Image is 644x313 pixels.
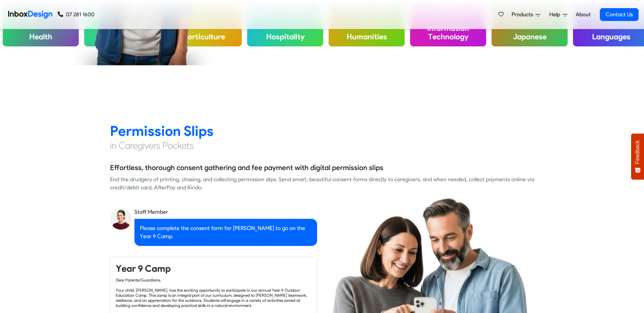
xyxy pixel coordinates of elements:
[410,18,486,46] h4: Information Technology
[110,122,534,140] h2: Permission Slips
[547,8,570,21] a: Help
[116,263,311,275] h4: Year 9 Camp
[512,11,536,19] span: Products
[549,11,563,19] span: Help
[134,219,317,246] div: Please complete the consent form for [PERSON_NAME] to go on the Year 9 Camp.
[110,208,132,230] img: staff_avatar.png
[574,8,592,21] a: About
[329,27,405,46] h4: Humanities
[134,208,317,216] div: Staff Member
[116,277,311,308] div: Dear Parents/Guardians, Your child, [PERSON_NAME], has the exciting opportunity to participate in...
[631,133,644,180] button: Feedback - Show survey
[58,11,94,19] a: 07 281 1600
[492,27,568,46] h4: Japanese
[509,8,543,21] a: Products
[110,163,383,173] h5: Effortless, thorough consent gathering and fee payment with digital permission slips
[634,140,641,164] span: Feedback
[600,8,639,21] a: Contact Us
[247,27,323,46] h4: Hospitality
[110,140,534,152] h4: in Caregivers Pockets
[110,175,534,192] div: End the drudgery of printing, chasing, and collecting permission slips. Send smart, beautiful con...
[3,27,79,46] h4: Health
